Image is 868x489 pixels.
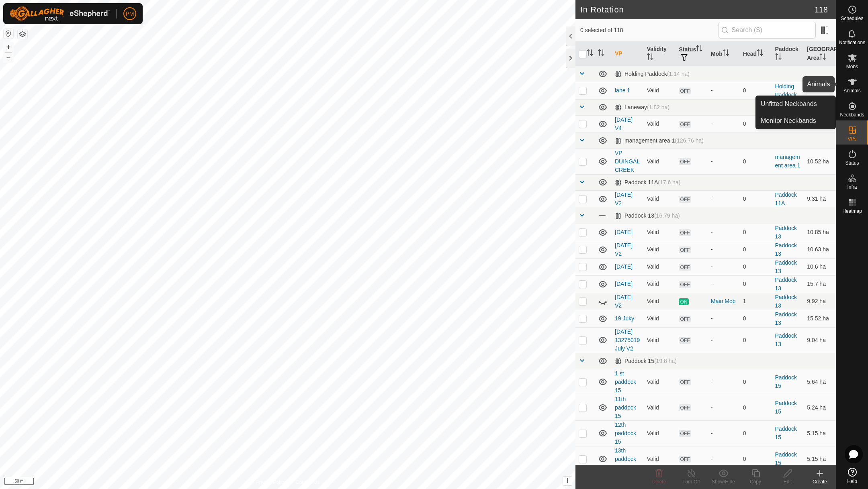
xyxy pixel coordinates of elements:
a: Paddock 15 [775,374,797,389]
td: Valid [644,82,676,99]
div: - [711,429,737,438]
div: - [711,280,737,288]
a: [DATE] V2 [615,294,633,309]
td: 5.24 ha [804,395,836,420]
a: [DATE] V2 [615,242,633,257]
p-sorticon: Activate to sort [757,51,763,57]
td: Valid [644,224,676,241]
div: Paddock 13 [615,212,680,219]
a: [DATE] [615,229,633,235]
a: [DATE] [615,281,633,287]
span: 118 [815,4,828,16]
span: OFF [679,229,691,236]
span: Monitor Neckbands [761,116,816,126]
span: OFF [679,337,691,344]
div: - [711,245,737,254]
td: Valid [644,115,676,132]
p-sorticon: Activate to sort [775,55,782,61]
td: 0 [740,82,772,99]
td: 0 [740,149,772,174]
a: lane 1 [615,87,630,94]
a: management area 1 [775,154,800,169]
span: Infra [847,185,857,189]
span: OFF [679,264,691,271]
a: Paddock 13 [775,277,797,291]
td: 9.92 ha [804,293,836,310]
button: Reset Map [4,29,13,39]
span: Unfitted Neckbands [761,99,817,109]
span: Status [845,161,859,165]
span: (126.76 ha) [675,137,704,144]
p-sorticon: Activate to sort [723,51,729,57]
a: Paddock 13 [775,332,797,347]
td: Valid [644,258,676,275]
a: Privacy Policy [256,479,286,486]
a: [DATE] 13275019 July V2 [615,328,640,352]
td: Valid [644,149,676,174]
span: PM [126,10,134,18]
div: management area 1 [615,137,704,144]
span: (19.8 ha) [654,358,677,364]
div: - [711,228,737,236]
span: Mobs [846,64,858,69]
div: - [711,378,737,386]
span: Heatmap [842,209,862,214]
span: Neckbands [840,112,864,117]
td: 15.52 ha [804,310,836,327]
span: OFF [679,158,691,165]
span: OFF [679,456,691,463]
div: Create [804,478,836,485]
span: OFF [679,281,691,288]
div: - [711,314,737,323]
th: [GEOGRAPHIC_DATA] Area [804,42,836,66]
span: OFF [679,430,691,437]
div: - [711,157,737,166]
td: 0 [740,420,772,446]
th: VP [612,42,644,66]
td: 5.15 ha [804,420,836,446]
p-sorticon: Activate to sort [647,55,653,61]
div: - [711,455,737,463]
td: 0 [740,241,772,258]
a: Holding Paddock [775,83,797,98]
a: Paddock 15 [775,426,797,440]
p-sorticon: Activate to sort [696,46,702,53]
span: ON [679,298,688,305]
a: 1 st paddock 15 [615,370,636,393]
a: Help [836,465,868,487]
a: Monitor Neckbands [756,113,835,129]
td: 9.04 ha [804,327,836,353]
div: - [711,86,737,95]
th: Validity [644,42,676,66]
td: Valid [644,241,676,258]
a: Contact Us [296,479,319,486]
td: Valid [644,275,676,293]
span: OFF [679,121,691,128]
a: Paddock 13 [775,294,797,309]
li: Unfitted Neckbands [756,96,835,112]
p-sorticon: Activate to sort [598,51,604,57]
td: Valid [644,293,676,310]
td: 5.64 ha [804,369,836,395]
a: 11th paddock 15 [615,396,636,419]
div: Show/Hide [707,478,739,485]
span: OFF [679,247,691,253]
a: [DATE] V2 [615,192,633,206]
div: - [711,336,737,344]
a: 12th paddock 15 [615,422,636,445]
th: Mob [708,42,740,66]
td: Valid [644,420,676,446]
div: Paddock 15 [615,358,677,365]
img: Gallagher Logo [10,6,110,21]
a: Paddock 13 [775,242,797,257]
span: Animals [843,88,861,93]
p-sorticon: Activate to sort [819,55,826,61]
td: 9.31 ha [804,190,836,208]
span: OFF [679,404,691,411]
td: 0 [740,310,772,327]
span: Delete [652,479,666,485]
td: 5.15 ha [804,446,836,472]
a: Paddock 13 [775,259,797,274]
div: - [711,120,737,128]
a: 19 Juky [615,315,634,322]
